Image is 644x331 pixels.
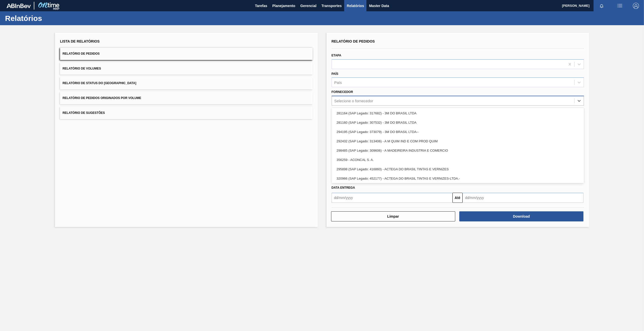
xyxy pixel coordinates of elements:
div: 295898 (SAP Legado: 416860) - ACTEGA DO BRASIL TINTAS E VERNIZES [332,164,584,174]
button: Relatório de Volumes [60,62,313,75]
div: 292432 (SAP Legado: 313406) - A M QUIM IND E COM PROD QUIM [332,137,584,146]
span: Data entrega [332,186,355,189]
button: Limpar [331,211,455,221]
img: TNhmsLtSVTkK8tSr43FrP2fwEKptu5GPRR3wAAAABJRU5ErkJggg== [7,4,31,8]
button: Relatório de Status do [GEOGRAPHIC_DATA] [60,77,313,89]
h1: Relatórios [5,15,95,21]
input: dd/mm/yyyy [332,193,452,203]
div: 281160 (SAP Legado: 307532) - 3M DO BRASIL LTDA [332,118,584,127]
button: Relatório de Pedidos [60,48,313,60]
button: Relatório de Sugestões [60,107,313,119]
button: Até [452,193,463,203]
button: Relatório de Pedidos Originados por Volume [60,92,313,104]
span: Relatório de Pedidos [63,52,100,55]
button: Notificações [594,2,610,9]
input: dd/mm/yyyy [463,193,583,203]
span: Tarefas [255,3,267,9]
span: Relatório de Status do [GEOGRAPHIC_DATA] [63,81,136,85]
span: Transportes [321,3,342,9]
img: Logout [633,3,639,9]
div: 298485 (SAP Legado: 309606) - A MADEIREIRA INDUSTRIA E COMERCIO [332,146,584,155]
label: País [332,72,338,76]
div: Selecione o fornecedor [334,99,373,103]
div: 281164 (SAP Legado: 317682) - 3M DO BRASIL LTDA [332,109,584,118]
div: País [334,80,342,85]
div: 320966 (SAP Legado: 452177) - ACTEGA DO BRASIL TINTAS E VERNIZES-LTDA.- [332,174,584,183]
span: Relatório de Pedidos Originados por Volume [63,96,141,100]
span: Planejamento [272,3,295,9]
span: Master Data [369,3,389,9]
span: Relatório de Sugestões [63,111,105,115]
span: Relatório de Pedidos [332,39,375,43]
button: Download [459,211,583,221]
label: Fornecedor [332,90,353,94]
label: Etapa [332,54,341,57]
img: userActions [617,3,623,9]
div: 294195 (SAP Legado: 373079) - 3M DO BRASIL LTDA-- [332,127,584,137]
span: Relatório de Volumes [63,67,101,70]
span: Lista de Relatórios [60,39,100,43]
div: 356259 - ACONCAL S. A. [332,155,584,164]
span: Gerencial [300,3,316,9]
span: Relatórios [347,3,364,9]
